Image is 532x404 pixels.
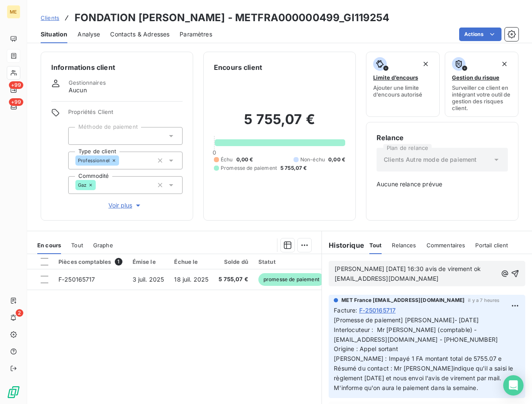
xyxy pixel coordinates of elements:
span: Échu [221,156,233,163]
span: F-250165717 [58,276,95,283]
h6: Encours client [214,62,262,72]
span: Facture : [334,306,357,315]
span: Clients [41,14,59,21]
span: +99 [9,98,23,106]
div: Échue le [174,258,208,265]
span: Tout [71,242,83,249]
div: Solde dû [219,258,248,265]
div: Open Intercom Messenger [503,375,524,396]
span: Ajouter une limite d’encours autorisé [373,84,432,98]
span: Clients Autre mode de paiement [384,155,477,164]
span: Analyse [78,30,100,39]
span: Propriétés Client [68,108,183,120]
span: 5 755,07 € [280,164,307,172]
span: 3 juil. 2025 [133,276,164,283]
h6: Informations client [51,62,183,72]
span: Commentaires [427,242,465,249]
span: 18 juil. 2025 [174,276,208,283]
span: [PERSON_NAME] [DATE] 16:30 avis de virement ok [EMAIL_ADDRESS][DOMAIN_NAME] [335,265,482,282]
span: Gaz [78,183,86,188]
span: Non-échu [300,156,325,163]
span: 0,00 € [236,156,253,163]
span: Surveiller ce client en intégrant votre outil de gestion des risques client. [452,84,511,111]
span: 0,00 € [328,156,345,163]
span: Portail client [475,242,508,249]
div: Statut [258,258,324,265]
div: Émise le [133,258,164,265]
button: Gestion du risqueSurveiller ce client en intégrant votre outil de gestion des risques client. [445,52,518,117]
input: Ajouter une valeur [96,181,103,189]
img: Logo LeanPay [7,385,20,399]
span: Gestion du risque [452,74,499,81]
span: Promesse de paiement [221,164,277,172]
a: +99 [7,100,20,113]
span: Gestionnaires [69,79,106,86]
div: Pièces comptables [58,258,122,266]
span: Graphe [93,242,113,249]
button: Limite d’encoursAjouter une limite d’encours autorisé [366,52,440,117]
button: Voir plus [68,201,183,210]
button: Actions [459,28,502,41]
span: Contacts & Adresses [110,30,169,39]
span: Professionnel [78,158,110,163]
h6: Relance [377,133,508,143]
h2: 5 755,07 € [214,111,345,136]
span: promesse de paiement [258,273,324,286]
span: MET France [EMAIL_ADDRESS][DOMAIN_NAME] [341,296,465,304]
span: Paramètres [180,30,212,39]
span: Limite d’encours [373,74,418,81]
span: Tout [369,242,382,249]
input: Ajouter une valeur [119,157,126,164]
span: En cours [37,242,61,249]
h3: FONDATION [PERSON_NAME] - METFRA000000499_GI119254 [75,10,390,25]
span: 1 [115,258,122,266]
span: Relances [392,242,416,249]
span: il y a 7 heures [468,298,499,303]
div: ME [7,5,20,19]
a: Clients [41,14,59,22]
span: [Promesse de paiement] [PERSON_NAME]- [DATE] Interlocuteur : Mr [PERSON_NAME] (comptable) - [EMAI... [334,316,515,391]
h6: Historique [322,240,364,250]
span: Aucune relance prévue [377,180,508,188]
span: F-250165717 [359,306,396,315]
span: Situation [41,30,67,39]
span: Aucun [69,86,87,94]
span: Voir plus [108,201,142,210]
span: 0 [213,149,216,156]
span: 5 755,07 € [219,275,248,284]
a: +99 [7,83,20,97]
span: +99 [9,81,23,89]
span: 2 [16,309,23,317]
input: Ajouter une valeur [75,132,82,140]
